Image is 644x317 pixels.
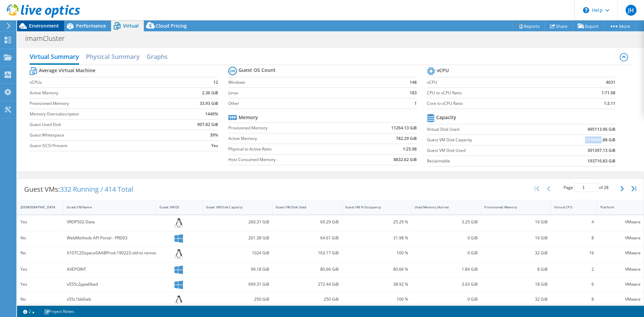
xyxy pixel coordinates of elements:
b: 301397.13 GiB [587,147,615,154]
b: 782.29 GiB [396,135,417,142]
b: 148 [410,79,417,86]
div: VMware [600,281,641,288]
b: 1276400.88 GiB [585,137,615,143]
b: 193716.83 GiB [587,158,615,164]
a: 2 [18,307,40,316]
a: Project Notes [39,307,79,316]
div: 80.66 GiB [276,266,339,273]
div: Guest VM Disk Used [276,205,331,209]
div: 163.17 GiB [276,249,339,257]
a: More [604,21,635,31]
span: Page of [564,183,609,192]
div: 260.31 GiB [206,218,269,226]
b: 4031 [606,79,615,86]
b: Capacity [436,114,456,121]
label: Provisioned Memory [228,125,354,131]
div: No [20,249,60,257]
svg: \n [583,7,589,13]
div: VMware [600,218,641,226]
div: 25.29 % [345,218,408,226]
span: Virtual [123,22,139,29]
label: Windows [228,79,392,86]
div: 64.61 GiB [276,234,339,242]
label: CPU to vCPU Ratio [427,90,566,96]
b: 39% [210,132,218,139]
div: AVEPOINT [67,266,153,273]
label: Active Memory [30,90,173,96]
b: 33.93 GiB [200,100,218,107]
b: 1:25.98 [403,146,417,153]
label: Virtual Disk Used [427,126,543,133]
div: Guest VM OS [159,205,191,209]
label: Guest VM Disk Capacity [427,137,543,143]
label: vCPU [427,79,566,86]
div: 8 GiB [484,266,547,273]
div: 38.92 % [345,281,408,288]
div: Guest VM % Occupancy [345,205,400,209]
label: Active Memory [228,135,354,142]
label: Guest Whitespace [30,132,173,139]
div: VROPS02-Data [67,218,153,226]
div: 250 GiB [276,296,339,303]
div: Guest VM Disk Capacity [206,205,261,209]
div: VMware [600,296,641,303]
div: 16 [554,249,594,257]
div: Provisioned Memory [484,205,539,209]
div: Virtual CPU [554,205,586,209]
a: Export [572,21,604,31]
div: 8 [554,296,594,303]
div: Guest VM Name [67,205,145,209]
div: 100 % [345,296,408,303]
label: Linux [228,90,392,96]
label: Reclaimable [427,158,543,164]
h2: Virtual Summary [30,50,79,65]
div: 16 GiB [484,234,547,242]
div: x555c2ppw0bad [67,281,153,288]
div: No [20,296,60,303]
div: 80.66 % [345,266,408,273]
div: 3.25 GiB [415,218,478,226]
b: 495113.96 GiB [587,126,615,133]
h1: imamCluster [22,35,75,42]
b: Guest OS Count [239,67,276,74]
b: 2.36 GiB [202,90,218,96]
div: Yes [20,266,60,273]
div: 4 [554,218,594,226]
b: 1440% [205,111,218,117]
div: 8 [554,234,594,242]
div: 699.31 GiB [206,281,269,288]
div: 100 % [345,249,408,257]
a: Reports [512,21,545,31]
span: 28 [604,185,609,190]
div: 31.98 % [345,234,408,242]
label: Core to vCPU Ratio [427,100,566,107]
label: Guest Used Disk [30,121,173,128]
div: 0 GiB [415,249,478,257]
div: 6 [554,281,594,288]
input: jump to page [574,183,598,192]
div: 0 GiB [415,296,478,303]
b: 907.82 GiB [197,121,218,128]
b: 1:71.98 [601,90,615,96]
span: Cloud Pricing [156,22,187,29]
div: Yes [20,218,60,226]
div: 0 GiB [415,234,478,242]
div: 250 GiB [206,296,269,303]
div: 32 GiB [484,296,547,303]
b: Memory [239,114,258,121]
div: 69.29 GiB [276,218,339,226]
b: vCPU [437,67,449,74]
label: Physical to Active Ratio [228,146,354,153]
div: Yes [20,281,60,288]
label: Memory Oversubscription [30,111,173,117]
div: 272.44 GiB [276,281,339,288]
div: 3.63 GiB [415,281,478,288]
label: Provisioned Memory [30,100,173,107]
div: 201.38 GiB [206,234,269,242]
div: 1024 GiB [206,249,269,257]
b: Yes [211,142,218,149]
h2: Graphs [147,50,168,63]
b: 11264.13 GiB [391,125,417,131]
div: [DEMOGRAPHIC_DATA] [20,205,52,209]
span: 332 Running / 414 Total [60,185,133,194]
